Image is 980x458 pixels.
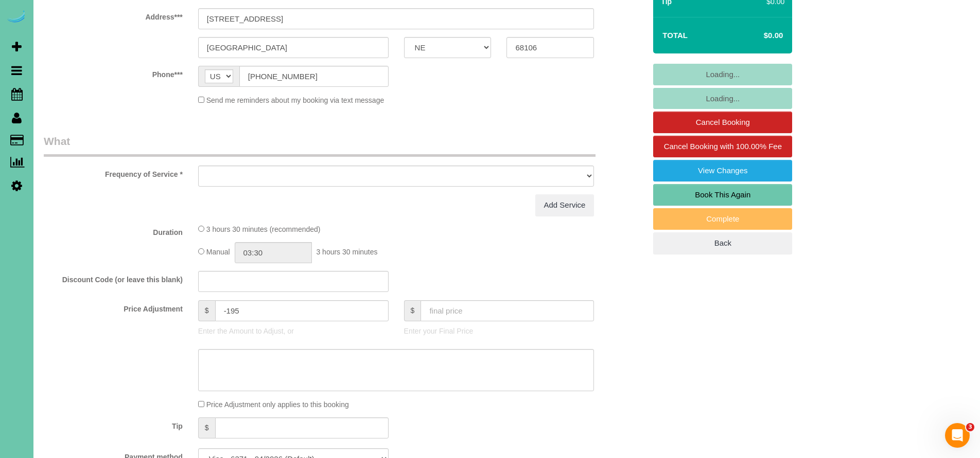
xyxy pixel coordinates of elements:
[198,300,215,321] span: $
[206,248,230,256] span: Manual
[206,225,321,233] span: 3 hours 30 minutes (recommended)
[206,400,349,409] span: Price Adjustment only applies to this booking
[653,112,792,133] a: Cancel Booking
[6,10,27,25] img: Automaid Logo
[36,300,190,314] label: Price Adjustment
[733,31,783,40] h4: $0.00
[421,300,594,321] input: final price
[653,136,792,157] a: Cancel Booking with 100.00% Fee
[198,326,389,336] p: Enter the Amount to Adjust, or
[404,300,421,321] span: $
[662,31,688,40] strong: Total
[198,417,215,438] span: $
[653,232,792,254] a: Back
[966,423,974,431] span: 3
[36,417,190,431] label: Tip
[36,271,190,285] label: Discount Code (or leave this blank)
[945,423,970,448] iframe: Intercom live chat
[316,248,377,256] span: 3 hours 30 minutes
[404,326,594,336] p: Enter your Final Price
[535,194,594,216] a: Add Service
[664,142,782,151] span: Cancel Booking with 100.00% Fee
[653,160,792,181] a: View Changes
[206,96,384,104] span: Send me reminders about my booking via text message
[44,134,596,157] legend: What
[36,166,190,179] label: Frequency of Service *
[36,224,190,237] label: Duration
[653,184,792,206] a: Book This Again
